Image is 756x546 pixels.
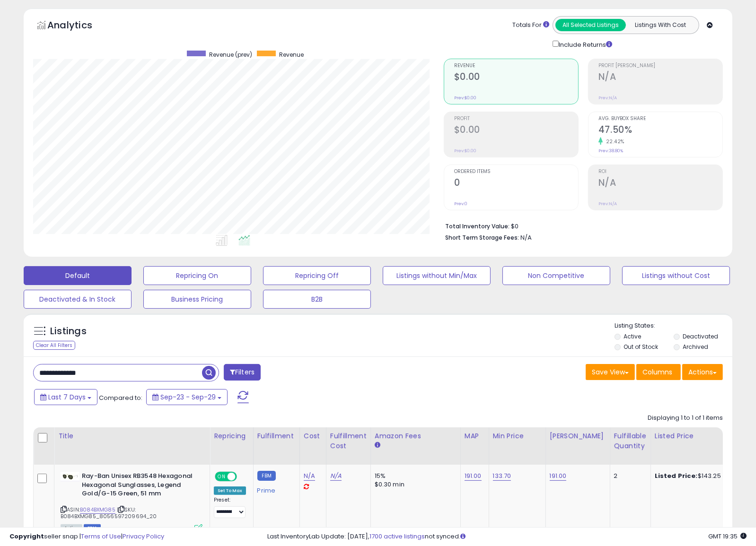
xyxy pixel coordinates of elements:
a: 1700 active listings [369,532,425,541]
button: Listings without Min/Max [383,266,491,285]
span: ROI [598,169,722,174]
p: Listing States: [615,321,732,330]
strong: Copyright [9,532,44,541]
button: Repricing Off [263,266,371,285]
span: Sep-23 - Sep-29 [160,392,216,402]
h2: N/A [598,71,722,84]
span: Revenue [279,51,304,59]
span: Avg. Buybox Share [598,116,722,121]
b: Short Term Storage Fees: [445,234,519,242]
div: $0.30 min [375,480,453,489]
small: Prev: $0.00 [454,95,476,101]
a: N/A [304,471,315,481]
div: Fulfillable Quantity [614,431,647,451]
div: Cost [304,431,322,441]
small: Prev: 38.80% [598,148,623,154]
div: Fulfillment Cost [330,431,367,451]
span: OFF [236,473,251,481]
a: Terms of Use [81,532,121,541]
button: Non Competitive [502,266,610,285]
small: Prev: $0.00 [454,148,476,154]
div: Prime [257,483,292,494]
h2: 0 [454,177,578,190]
span: 2025-10-7 19:35 GMT [708,532,747,541]
h2: 47.50% [598,124,722,137]
small: 22.42% [603,138,624,145]
span: Revenue (prev) [209,51,252,59]
div: Title [58,431,206,441]
div: Include Returns [545,39,624,49]
button: Last 7 Days [34,389,97,405]
span: Revenue [454,63,578,69]
a: 133.70 [493,471,511,481]
small: Prev: 0 [454,201,467,207]
div: 2 [614,472,643,480]
small: Amazon Fees. [375,441,380,450]
button: Columns [636,364,681,380]
label: Archived [683,343,708,351]
span: Profit [PERSON_NAME] [598,63,722,69]
div: Amazon Fees [375,431,457,441]
div: ASIN: [61,472,202,531]
b: Total Inventory Value: [445,222,510,230]
h2: $0.00 [454,71,578,84]
img: 21h91Rp+7XL._SL40_.jpg [61,472,79,481]
span: N/A [520,233,532,242]
button: Default [24,266,132,285]
a: Privacy Policy [123,532,164,541]
div: Min Price [493,431,542,441]
div: [PERSON_NAME] [550,431,606,441]
span: Last 7 Days [48,392,86,402]
div: Set To Max [214,486,246,495]
small: Prev: N/A [598,95,617,101]
span: FBM [84,524,101,532]
button: Sep-23 - Sep-29 [146,389,228,405]
button: Listings without Cost [622,266,730,285]
h5: Analytics [47,18,111,34]
button: Repricing On [143,266,251,285]
div: MAP [465,431,485,441]
div: Displaying 1 to 1 of 1 items [648,414,723,423]
small: FBM [257,471,276,481]
button: Save View [586,364,635,380]
button: B2B [263,290,371,309]
div: Repricing [214,431,249,441]
div: 15% [375,472,453,480]
label: Deactivated [683,332,718,340]
div: Fulfillment [257,431,296,441]
button: Filters [224,364,261,381]
div: Listed Price [655,431,737,441]
a: 191.00 [465,471,482,481]
small: Prev: N/A [598,201,617,207]
button: Actions [682,364,723,380]
label: Out of Stock [624,343,658,351]
a: N/A [330,471,342,481]
span: | SKU: B084BXMG85_8056597209694_20 [61,506,157,520]
label: Active [624,332,641,340]
li: $0 [445,220,716,231]
h5: Listings [50,325,87,338]
span: All listings currently available for purchase on Amazon [61,524,82,532]
div: $143.25 [655,472,733,480]
button: All Selected Listings [555,19,626,31]
b: Ray-Ban Unisex RB3548 Hexagonal Hexagonal Sunglasses, Legend Gold/G-15 Green, 51 mm [82,472,197,501]
span: Ordered Items [454,169,578,174]
a: 191.00 [550,471,567,481]
span: Columns [642,367,672,377]
b: Listed Price: [655,471,698,480]
div: seller snap | | [9,532,164,541]
button: Listings With Cost [625,19,696,31]
span: Compared to: [99,393,142,402]
span: ON [216,473,228,481]
div: Last InventoryLab Update: [DATE], not synced. [267,532,747,541]
h2: $0.00 [454,124,578,137]
div: Clear All Filters [33,341,75,350]
div: Preset: [214,497,246,518]
a: B084BXMG85 [80,506,115,514]
h2: N/A [598,177,722,190]
span: Profit [454,116,578,121]
button: Deactivated & In Stock [24,290,132,309]
button: Business Pricing [143,290,251,309]
div: Totals For [512,21,549,30]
